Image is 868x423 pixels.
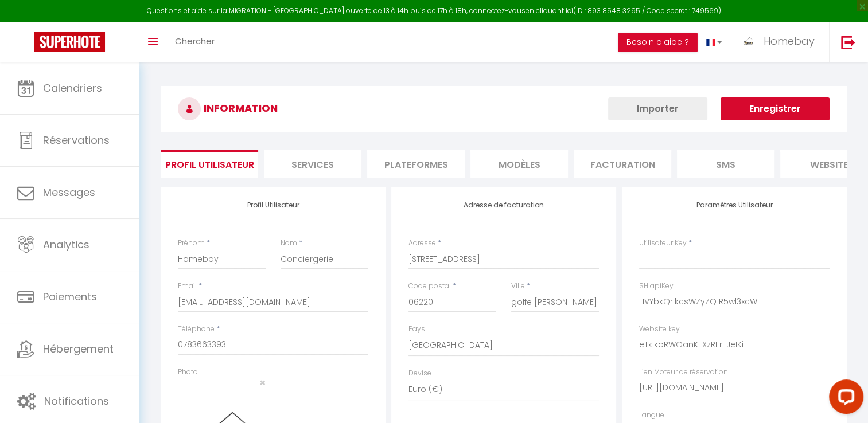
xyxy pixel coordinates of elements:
[470,150,568,178] li: MODÈLES
[764,34,815,48] span: Homebay
[259,378,266,388] button: Close
[730,22,829,62] a: ... Homebay
[43,342,114,356] span: Hébergement
[175,35,215,47] span: Chercher
[639,281,674,292] label: SH apiKey
[43,289,97,304] span: Paiements
[43,81,102,95] span: Calendriers
[178,324,215,335] label: Téléphone
[367,150,465,178] li: Plateformes
[721,97,830,120] button: Enregistrer
[43,185,95,199] span: Messages
[820,375,868,423] iframe: LiveChat chat widget
[34,32,105,52] img: Super Booking
[841,35,855,49] img: logout
[43,133,110,147] span: Réservations
[408,324,425,335] label: Pays
[259,375,266,390] span: ×
[639,238,687,249] label: Utilisateur Key
[178,238,205,249] label: Prénom
[639,324,680,335] label: Website key
[178,367,198,378] label: Photo
[408,368,431,379] label: Devise
[639,410,664,421] label: Langue
[43,237,89,252] span: Analytics
[178,281,197,292] label: Email
[178,201,368,209] h4: Profil Utilisateur
[639,367,728,378] label: Lien Moteur de réservation
[44,394,109,408] span: Notifications
[264,150,361,178] li: Services
[618,33,698,52] button: Besoin d'aide ?
[166,22,223,62] a: Chercher
[526,6,573,15] a: en cliquant ici
[574,150,671,178] li: Facturation
[408,201,599,209] h4: Adresse de facturation
[408,238,436,249] label: Adresse
[677,150,774,178] li: SMS
[161,150,258,178] li: Profil Utilisateur
[161,86,847,132] h3: INFORMATION
[608,97,707,120] button: Importer
[511,281,525,292] label: Ville
[739,33,756,50] img: ...
[281,238,297,249] label: Nom
[639,201,830,209] h4: Paramètres Utilisateur
[408,281,451,292] label: Code postal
